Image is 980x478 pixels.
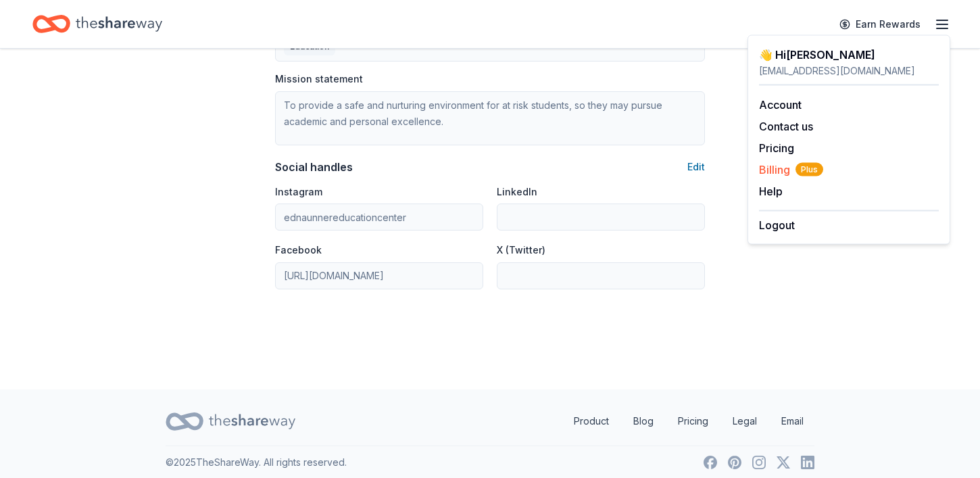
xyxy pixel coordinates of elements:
div: 👋 Hi [PERSON_NAME] [759,47,939,63]
button: Edit [687,159,705,175]
span: Plus [795,163,823,176]
div: Social handles [275,159,353,175]
a: Legal [722,408,768,435]
div: [EMAIL_ADDRESS][DOMAIN_NAME] [759,63,939,79]
textarea: To provide a safe and nurturing environment for at risk students, so they may pursue academic and... [275,91,705,145]
label: Facebook [275,243,322,257]
button: Contact us [759,118,813,135]
a: Blog [622,408,664,435]
label: LinkedIn [497,185,537,199]
label: X (Twitter) [497,243,545,257]
nav: quick links [563,408,814,435]
a: Pricing [759,141,794,155]
a: Account [759,98,802,112]
label: Mission statement [275,72,363,86]
a: Email [770,408,814,435]
span: Billing [759,162,823,178]
label: Instagram [275,185,322,199]
a: Earn Rewards [831,12,929,37]
p: © 2025 TheShareWay. All rights reserved. [166,454,347,471]
a: Home [32,8,162,40]
button: Logout [759,217,795,233]
a: Pricing [667,408,719,435]
a: Product [563,408,620,435]
button: BillingPlus [759,162,823,178]
button: Help [759,183,783,199]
